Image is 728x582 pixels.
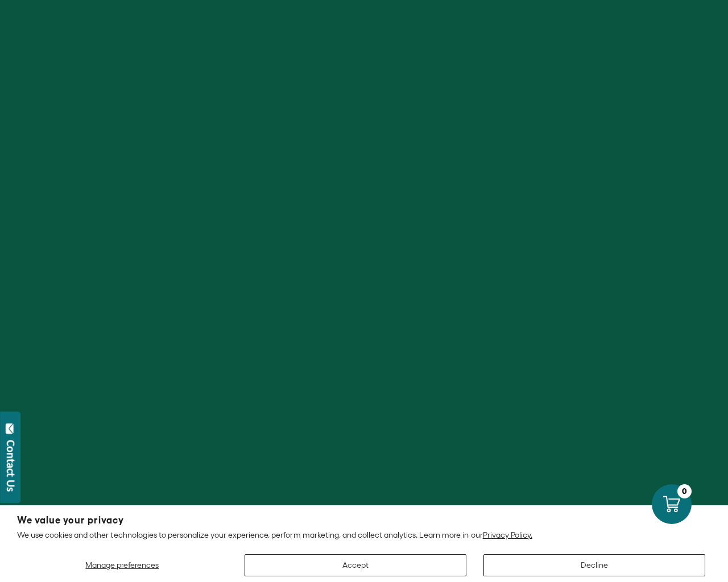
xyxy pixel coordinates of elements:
[483,554,705,576] button: Decline
[17,530,711,540] p: We use cookies and other technologies to personalize your experience, perform marketing, and coll...
[85,560,159,569] span: Manage preferences
[5,440,16,492] div: Contact Us
[17,516,711,525] h2: We value your privacy
[245,554,466,576] button: Accept
[17,554,227,576] button: Manage preferences
[677,484,692,498] div: 0
[483,530,532,539] a: Privacy Policy.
